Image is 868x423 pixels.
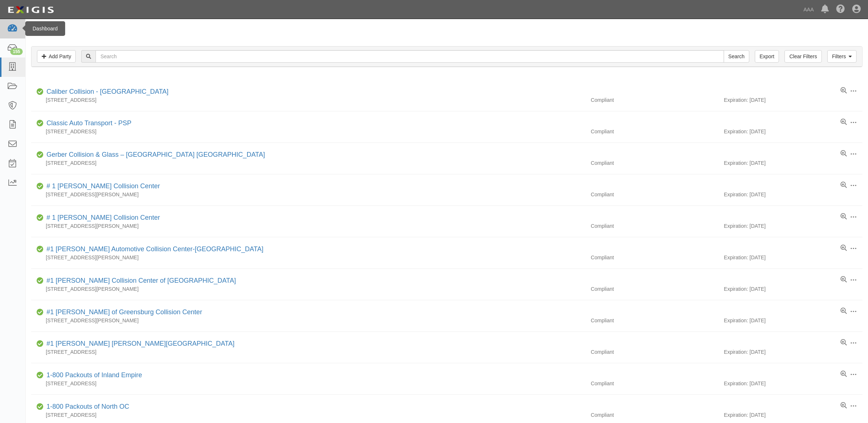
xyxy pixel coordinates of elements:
[585,317,724,324] div: Compliant
[31,285,585,293] div: [STREET_ADDRESS][PERSON_NAME]
[25,21,65,36] div: Dashboard
[37,373,44,378] i: Compliant
[585,254,724,261] div: Compliant
[31,159,585,167] div: [STREET_ADDRESS]
[37,341,44,346] i: Compliant
[724,128,863,135] div: Expiration: [DATE]
[37,278,44,283] i: Compliant
[31,380,585,387] div: [STREET_ADDRESS]
[31,222,585,230] div: [STREET_ADDRESS][PERSON_NAME]
[841,339,847,346] a: View results summary
[841,119,847,126] a: View results summary
[44,402,129,412] div: 1-800 Packouts of North OC
[46,151,265,158] a: Gerber Collision & Glass – [GEOGRAPHIC_DATA] [GEOGRAPHIC_DATA]
[841,371,847,378] a: View results summary
[31,96,585,104] div: [STREET_ADDRESS]
[46,308,202,316] a: #1 [PERSON_NAME] of Greensburg Collision Center
[724,50,749,63] input: Search
[5,3,56,16] img: logo-5460c22ac91f19d4615b14bd174203de0afe785f0fc80cf4dbbc73dc1793850b.png
[724,285,863,293] div: Expiration: [DATE]
[44,276,236,286] div: #1 Cochran Collision Center of Greensburg
[46,403,129,410] a: 1-800 Packouts of North OC
[44,119,131,128] div: Classic Auto Transport - PSP
[585,348,724,356] div: Compliant
[724,380,863,387] div: Expiration: [DATE]
[585,380,724,387] div: Compliant
[585,96,724,104] div: Compliant
[585,159,724,167] div: Compliant
[44,308,202,317] div: #1 Cochran of Greensburg Collision Center
[31,128,585,135] div: [STREET_ADDRESS]
[31,191,585,198] div: [STREET_ADDRESS][PERSON_NAME]
[31,27,863,37] h1: Parties
[46,340,234,347] a: #1 [PERSON_NAME] [PERSON_NAME][GEOGRAPHIC_DATA]
[31,317,585,324] div: [STREET_ADDRESS][PERSON_NAME]
[37,50,76,63] a: Add Party
[46,277,236,284] a: #1 [PERSON_NAME] Collision Center of [GEOGRAPHIC_DATA]
[31,411,585,419] div: [STREET_ADDRESS]
[585,191,724,198] div: Compliant
[841,402,847,409] a: View results summary
[800,2,817,17] a: AAA
[44,213,160,223] div: # 1 Cochran Collision Center
[827,50,857,63] a: Filters
[31,348,585,356] div: [STREET_ADDRESS]
[44,371,142,380] div: 1-800 Packouts of Inland Empire
[31,254,585,261] div: [STREET_ADDRESS][PERSON_NAME]
[44,339,234,349] div: #1 Cochran Robinson Township
[96,50,724,63] input: Search
[841,213,847,220] a: View results summary
[585,285,724,293] div: Compliant
[841,308,847,315] a: View results summary
[724,411,863,419] div: Expiration: [DATE]
[37,310,44,315] i: Compliant
[724,317,863,324] div: Expiration: [DATE]
[724,191,863,198] div: Expiration: [DATE]
[585,411,724,419] div: Compliant
[585,222,724,230] div: Compliant
[785,50,822,63] a: Clear Filters
[841,182,847,189] a: View results summary
[841,87,847,94] a: View results summary
[37,247,44,252] i: Compliant
[724,159,863,167] div: Expiration: [DATE]
[46,214,160,221] a: # 1 [PERSON_NAME] Collision Center
[841,150,847,157] a: View results summary
[841,245,847,252] a: View results summary
[46,182,160,190] a: # 1 [PERSON_NAME] Collision Center
[37,152,44,157] i: Compliant
[46,88,168,95] a: Caliber Collision - [GEOGRAPHIC_DATA]
[37,215,44,220] i: Compliant
[44,182,160,191] div: # 1 Cochran Collision Center
[37,404,44,409] i: Compliant
[44,245,264,254] div: #1 Cochran Automotive Collision Center-Monroeville
[836,5,845,14] i: Help Center - Complianz
[37,89,44,94] i: Compliant
[724,96,863,104] div: Expiration: [DATE]
[46,371,142,379] a: 1-800 Packouts of Inland Empire
[46,245,264,253] a: #1 [PERSON_NAME] Automotive Collision Center-[GEOGRAPHIC_DATA]
[724,348,863,356] div: Expiration: [DATE]
[44,150,265,160] div: Gerber Collision & Glass – Houston Brighton
[37,184,44,189] i: Compliant
[755,50,779,63] a: Export
[724,254,863,261] div: Expiration: [DATE]
[37,121,44,126] i: Compliant
[46,119,131,127] a: Classic Auto Transport - PSP
[10,48,23,55] div: 155
[724,222,863,230] div: Expiration: [DATE]
[44,87,168,97] div: Caliber Collision - Gainesville
[585,128,724,135] div: Compliant
[841,276,847,283] a: View results summary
